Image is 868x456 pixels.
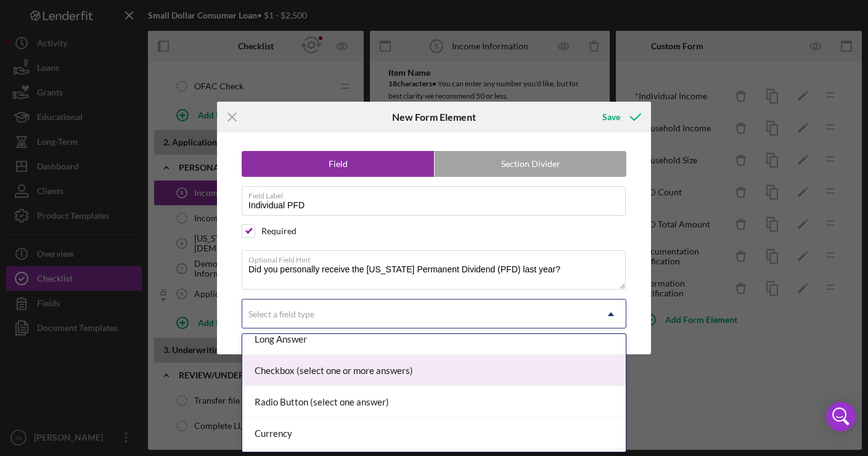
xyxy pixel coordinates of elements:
[10,10,190,23] body: Rich Text Area. Press ALT-0 for help.
[10,10,190,23] p: Please complete the form above.
[826,402,856,431] div: Open Intercom Messenger
[590,105,651,129] button: Save
[242,324,626,355] div: Long Answer
[242,355,626,386] div: Checkbox (select one or more answers)
[242,250,626,290] textarea: Did you personally receive the [US_STATE] Permanent Dividend (PFD) last year?
[242,152,434,176] label: Field
[248,187,626,200] label: Field Label
[242,418,626,449] div: Currency
[435,152,626,176] label: Section Divider
[602,105,620,129] div: Save
[248,309,314,319] div: Select a field type
[248,251,626,264] label: Optional Field Hint
[261,226,297,236] div: Required
[242,386,626,418] div: Radio Button (select one answer)
[392,112,476,123] h6: New Form Element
